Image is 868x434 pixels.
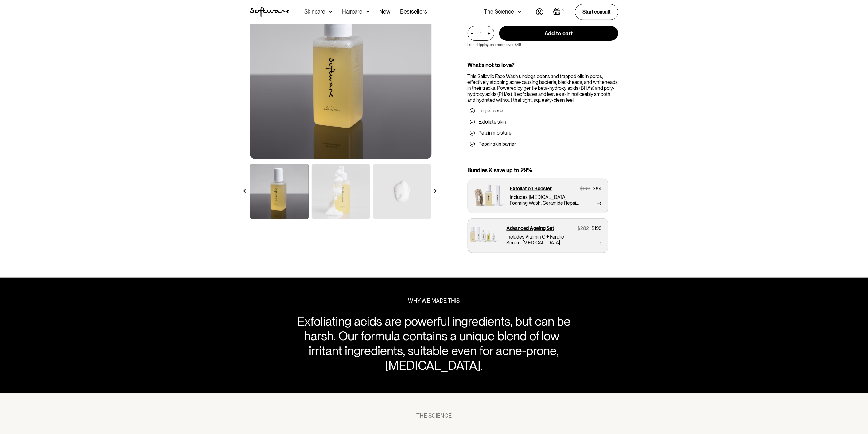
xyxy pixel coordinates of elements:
div: What’s not to love? [468,62,618,69]
div: + [486,30,492,37]
p: Exfoliation Booster [510,186,552,191]
p: Free shipping on orders over $49 [468,43,521,47]
div: 84 [596,186,602,191]
div: The Science [484,9,514,15]
a: Advanced Ageing Set$282$199Includes Vitamin C + Ferulic Serum, [MEDICAL_DATA] Complex Oil, Salicy... [468,218,608,253]
div: 199 [595,225,602,231]
img: Software Logo [250,7,290,17]
div: $ [592,225,595,231]
img: arrow down [329,9,333,15]
li: Target acne [470,108,616,114]
a: home [250,7,290,17]
a: Start consult [575,4,618,20]
div: 282 [581,225,589,231]
div: Skincare [305,9,325,15]
div: 102 [583,186,590,191]
a: Open empty cart [553,8,565,16]
div: $ [593,186,596,191]
p: Includes [MEDICAL_DATA] Foaming Wash, Ceramide Repair Balm and Cleansing Cloth [510,194,580,206]
li: Exfoliate skin [470,119,616,125]
img: arrow down [366,9,370,15]
div: THE SCIENCE [416,412,452,419]
div: Bundles & save up to 29% [468,167,618,174]
div: This Salicylic Face Wash unclogs debris and trapped oils in pores, effectively stopping acne-caus... [468,73,618,103]
div: 0 [561,8,565,13]
input: Add to cart [499,26,618,41]
p: Includes Vitamin C + Ferulic Serum, [MEDICAL_DATA] Complex Oil, Salicylic Foaming Wash, Ceramide ... [507,234,576,246]
li: Repair skin barrier [470,141,616,147]
div: $ [578,225,581,231]
div: Haircare [342,9,363,15]
div: WHY WE MADE THIS [408,298,460,304]
li: Retain moisture [470,130,616,136]
div: - [471,30,475,37]
img: arrow right [434,189,438,193]
img: arrow down [518,9,521,15]
p: Advanced Ageing Set [507,225,554,231]
div: $ [580,186,583,191]
div: Exfoliating acids are powerful ingredients, but can be harsh. Our formula contains a unique blend... [288,314,580,373]
a: Exfoliation Booster$102$84Includes [MEDICAL_DATA] Foaming Wash, Ceramide Repair Balm and Cleansin... [468,179,608,213]
img: arrow left [243,189,247,193]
